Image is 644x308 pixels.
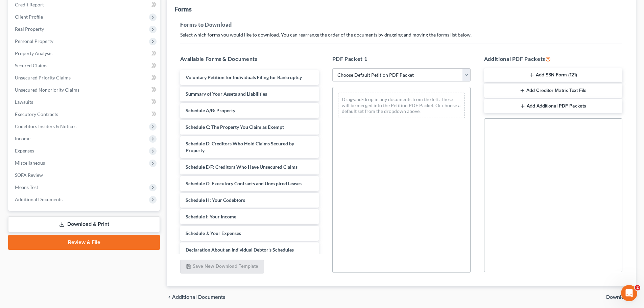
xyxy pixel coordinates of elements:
a: Property Analysis [9,47,160,60]
a: chevron_left Additional Documents [167,294,225,300]
a: Secured Claims [9,60,160,72]
a: Lawsuits [9,96,160,108]
div: Drag-and-drop in any documents from the left. These will be merged into the Petition PDF Packet. ... [338,93,465,118]
button: Add Additional PDF Packets [484,99,622,113]
button: Save New Download Template [180,260,264,274]
h5: Available Forms & Documents [180,55,318,63]
span: SOFA Review [15,172,43,178]
span: 2 [635,285,640,290]
i: chevron_left [167,294,172,300]
span: Executory Contracts [15,111,58,117]
span: Real Property [15,26,44,32]
span: Voluntary Petition for Individuals Filing for Bankruptcy [186,74,302,80]
h5: Additional PDF Packets [484,55,622,63]
span: Miscellaneous [15,160,45,166]
p: Select which forms you would like to download. You can rearrange the order of the documents by dr... [180,31,622,38]
span: Schedule E/F: Creditors Who Have Unsecured Claims [186,164,297,170]
span: Additional Documents [172,294,225,300]
a: Review & File [8,235,160,250]
span: Schedule A/B: Property [186,108,235,113]
span: Declaration About an Individual Debtor's Schedules [186,247,294,253]
h5: PDF Packet 1 [332,55,471,63]
span: Client Profile [15,14,43,20]
span: Property Analysis [15,50,52,56]
span: Credit Report [15,2,44,7]
span: Schedule G: Executory Contracts and Unexpired Leases [186,181,302,186]
a: Download & Print [8,216,160,232]
div: Forms [175,5,192,13]
button: Download chevron_right [606,294,636,300]
h5: Forms to Download [180,21,622,29]
span: Unsecured Priority Claims [15,75,71,80]
span: Means Test [15,184,38,190]
span: Lawsuits [15,99,33,105]
span: Schedule J: Your Expenses [186,230,241,236]
a: Unsecured Priority Claims [9,72,160,84]
span: Schedule H: Your Codebtors [186,197,245,203]
span: Personal Property [15,38,53,44]
a: Executory Contracts [9,108,160,120]
span: Summary of Your Assets and Liabilities [186,91,267,97]
span: Codebtors Insiders & Notices [15,123,76,129]
span: Secured Claims [15,63,47,68]
span: Schedule C: The Property You Claim as Exempt [186,124,284,130]
span: Unsecured Nonpriority Claims [15,87,79,93]
a: SOFA Review [9,169,160,181]
span: Additional Documents [15,196,63,202]
button: Add SSN Form (121) [484,68,622,82]
button: Add Creditor Matrix Text File [484,84,622,98]
iframe: Intercom live chat [621,285,637,301]
a: Unsecured Nonpriority Claims [9,84,160,96]
span: Schedule D: Creditors Who Hold Claims Secured by Property [186,141,294,153]
span: Income [15,136,30,141]
span: Expenses [15,148,34,153]
span: Schedule I: Your Income [186,214,236,219]
span: Download [606,294,630,300]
